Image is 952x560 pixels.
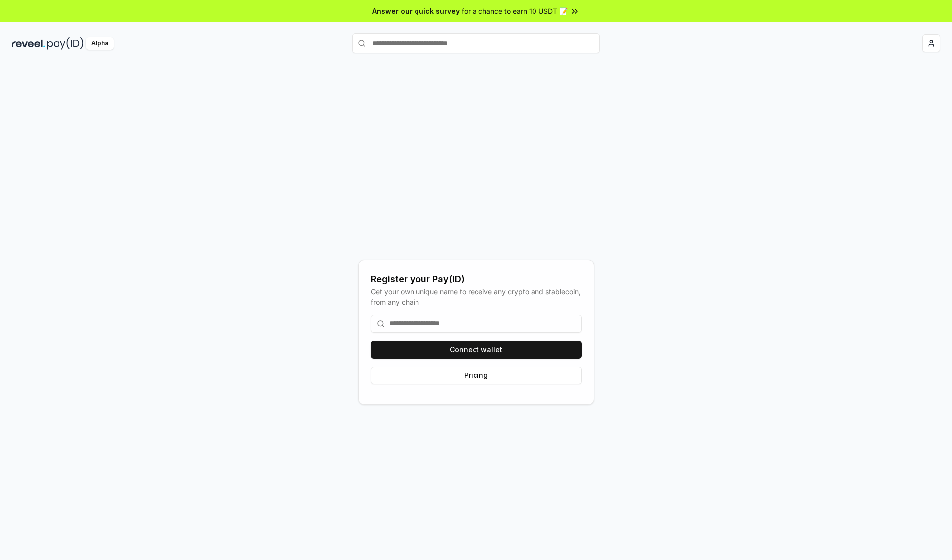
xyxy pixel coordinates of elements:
img: reveel_dark [12,37,45,50]
button: Pricing [371,367,582,384]
img: pay_id [47,37,84,50]
div: Register your Pay(ID) [371,272,582,286]
button: Connect wallet [371,341,582,359]
div: Alpha [86,37,114,50]
span: Answer our quick survey [372,6,460,16]
span: for a chance to earn 10 USDT 📝 [462,6,568,16]
div: Get your own unique name to receive any crypto and stablecoin, from any chain [371,286,582,307]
